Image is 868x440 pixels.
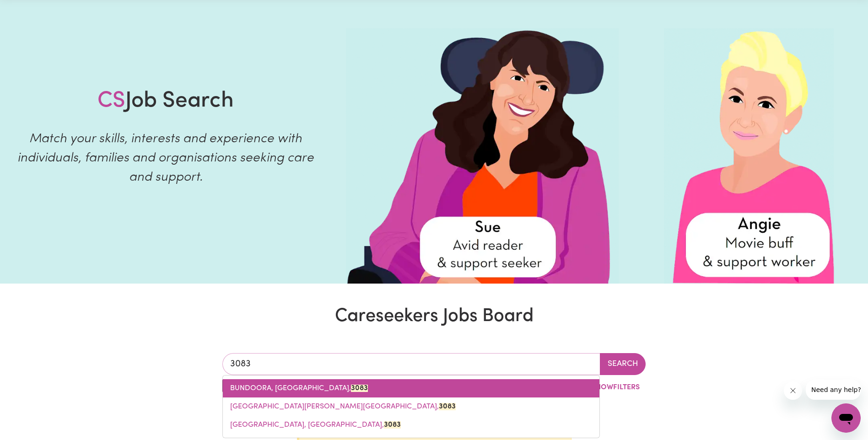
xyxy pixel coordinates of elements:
input: Enter a suburb or postcode [222,353,600,375]
iframe: Button to launch messaging window [831,403,861,433]
span: CS [97,90,125,112]
a: LA TROBE UNIVERSITY, Victoria, 3083 [223,416,599,434]
a: KINGSBURY, Victoria, 3083 [223,397,599,416]
p: Match your skills, interests and experience with individuals, families and organisations seeking ... [11,129,320,187]
iframe: Close message [784,381,802,400]
a: BUNDOORA, Victoria, 3083 [223,379,599,397]
mark: 3083 [384,421,401,429]
button: Search [600,353,646,375]
span: Show [592,384,613,391]
mark: 3083 [439,403,456,410]
div: menu-options [222,375,600,438]
span: [GEOGRAPHIC_DATA][PERSON_NAME][GEOGRAPHIC_DATA], [230,403,456,410]
span: BUNDOORA, [GEOGRAPHIC_DATA], [230,385,368,392]
mark: 3083 [351,385,368,392]
span: Need any help? [5,6,55,14]
iframe: Message from company [806,380,861,400]
span: [GEOGRAPHIC_DATA], [GEOGRAPHIC_DATA], [230,421,401,429]
h1: Job Search [97,88,234,115]
button: ShowFilters [575,379,646,396]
